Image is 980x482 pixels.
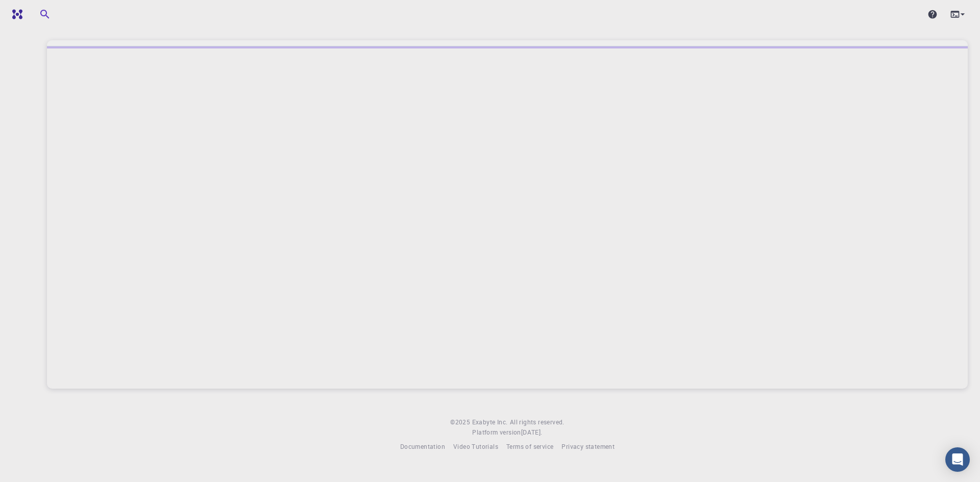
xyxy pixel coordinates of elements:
span: Exabyte Inc. [472,418,508,426]
span: Video Tutorials [453,442,498,450]
span: All rights reserved. [510,417,565,427]
span: Terms of service [506,442,553,450]
a: Privacy statement [561,442,615,452]
a: [DATE]. [521,427,543,438]
span: [DATE] . [521,428,543,436]
span: © 2025 [450,417,472,427]
img: logo [8,9,22,19]
a: Video Tutorials [453,442,498,452]
div: Open Intercom Messenger [945,447,970,472]
a: Exabyte Inc. [472,417,508,427]
a: Documentation [400,442,445,452]
span: Privacy statement [561,442,615,450]
span: Platform version [472,427,521,438]
span: Documentation [400,442,445,450]
a: Terms of service [506,442,553,452]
